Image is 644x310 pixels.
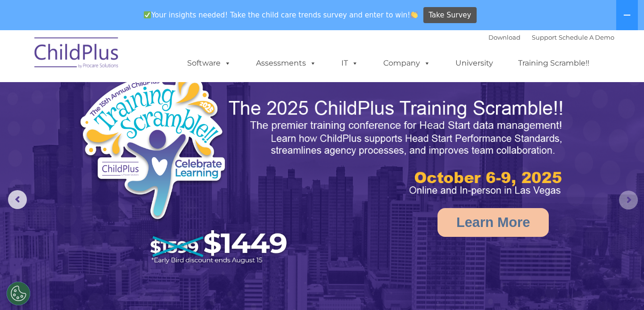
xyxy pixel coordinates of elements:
[144,11,151,18] img: ✅
[423,7,477,24] a: Take Survey
[438,208,549,237] a: Learn More
[7,282,30,305] button: Cookies Settings
[429,7,471,24] span: Take Survey
[488,34,614,41] font: |
[140,6,422,25] span: Your insights needed! Take the child care trends survey and enter to win!
[178,54,240,73] a: Software
[411,11,418,18] img: 👏
[247,54,326,73] a: Assessments
[30,31,124,78] img: ChildPlus by Procare Solutions
[532,34,557,41] a: Support
[488,34,520,41] a: Download
[446,54,503,73] a: University
[374,54,440,73] a: Company
[332,54,368,73] a: IT
[509,54,599,73] a: Training Scramble!!
[559,34,614,41] a: Schedule A Demo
